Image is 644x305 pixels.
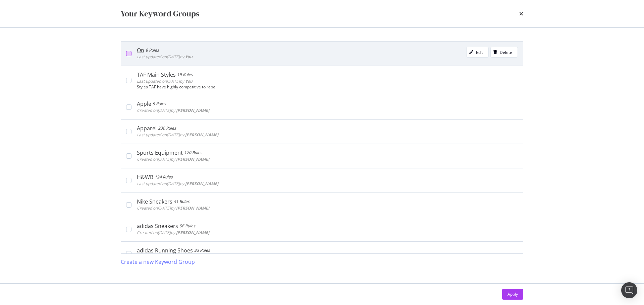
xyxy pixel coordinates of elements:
[176,107,209,113] b: [PERSON_NAME]
[137,181,218,186] span: Last updated on [DATE] by
[137,149,183,156] div: Sports Equipment
[176,205,209,211] b: [PERSON_NAME]
[179,223,195,229] div: 56 Rules
[174,198,190,205] div: 41 Rules
[185,54,193,60] b: You
[194,247,210,254] div: 33 Rules
[137,100,151,107] div: Apple
[121,254,195,270] button: Create a new Keyword Group
[500,50,512,55] div: Delete
[476,50,483,55] div: Edit
[466,47,489,58] button: Edit
[621,282,637,298] div: Open Intercom Messenger
[137,205,209,211] span: Created on [DATE] by
[184,149,202,156] div: 170 Rules
[185,78,193,84] b: You
[121,8,199,19] div: Your Keyword Groups
[502,289,523,300] button: Apply
[121,258,195,266] div: Create a new Keyword Group
[146,47,159,54] div: 8 Rules
[507,291,518,297] div: Apply
[137,198,172,205] div: Nike Sneakers
[137,85,518,89] div: Styles TAF have highly competitive to rebel
[176,230,209,235] b: [PERSON_NAME]
[137,54,193,60] span: Last updated on [DATE] by
[137,107,209,113] span: Created on [DATE] by
[176,156,209,162] b: [PERSON_NAME]
[155,174,173,180] div: 124 Rules
[137,71,176,78] div: TAF Main Styles
[137,78,193,84] span: Last updated on [DATE] by
[137,156,209,162] span: Created on [DATE] by
[137,230,209,235] span: Created on [DATE] by
[519,8,523,19] div: times
[137,174,153,180] div: H&WB
[137,47,144,54] div: On
[137,132,218,138] span: Last updated on [DATE] by
[137,223,178,229] div: adidas Sneakers
[490,47,518,58] button: Delete
[158,125,176,132] div: 236 Rules
[137,125,157,132] div: Apparel
[185,132,218,138] b: [PERSON_NAME]
[137,247,193,254] div: adidas Running Shoes
[177,71,193,78] div: 19 Rules
[153,100,166,107] div: 9 Rules
[185,181,218,186] b: [PERSON_NAME]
